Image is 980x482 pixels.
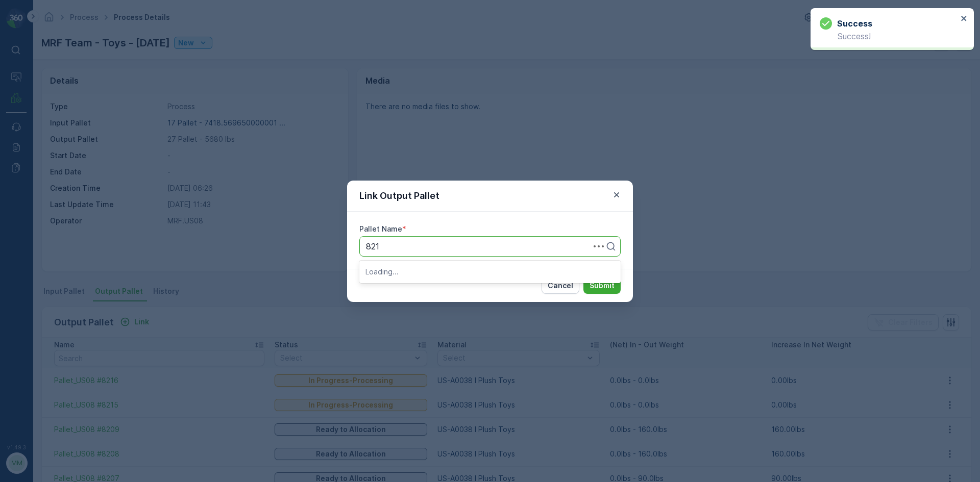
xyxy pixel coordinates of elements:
p: Success! [820,32,958,41]
p: Loading... [365,267,615,277]
button: close [961,14,968,24]
p: Link Output Pallet [359,189,439,203]
button: Cancel [542,277,579,294]
label: Pallet Name [359,224,402,233]
p: Submit [590,281,615,291]
h3: Success [837,17,872,30]
p: Cancel [548,281,573,291]
button: Submit [583,277,621,294]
